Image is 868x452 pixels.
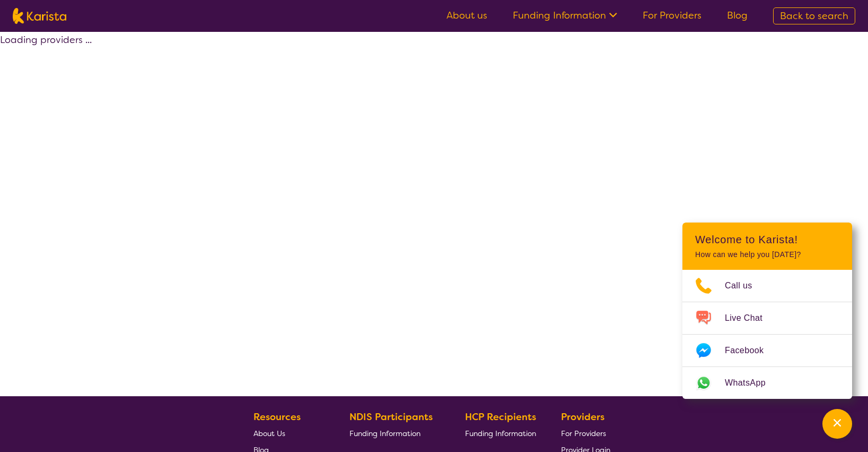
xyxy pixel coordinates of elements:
b: NDIS Participants [349,411,433,423]
a: Funding Information [465,425,536,441]
b: Resources [253,411,301,423]
div: Channel Menu [682,223,852,399]
span: Live Chat [725,310,775,326]
b: Providers [561,411,604,423]
span: Facebook [725,343,776,359]
p: How can we help you [DATE]? [695,250,839,259]
a: For Providers [561,425,610,441]
img: Karista logo [13,8,66,24]
span: Funding Information [465,429,536,438]
a: Back to search [773,7,855,24]
h2: Welcome to Karista! [695,233,839,246]
a: Web link opens in a new tab. [682,367,852,399]
a: About Us [253,425,325,441]
span: WhatsApp [725,375,778,391]
span: Back to search [780,10,848,22]
a: About us [446,9,487,22]
b: HCP Recipients [465,411,536,423]
a: Funding Information [513,9,617,22]
ul: Choose channel [682,270,852,399]
a: Blog [727,9,748,22]
a: For Providers [643,9,702,22]
span: For Providers [561,429,606,438]
a: Funding Information [349,425,441,441]
span: About Us [253,429,285,438]
button: Channel Menu [822,409,852,439]
span: Funding Information [349,429,420,438]
span: Call us [725,278,765,294]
